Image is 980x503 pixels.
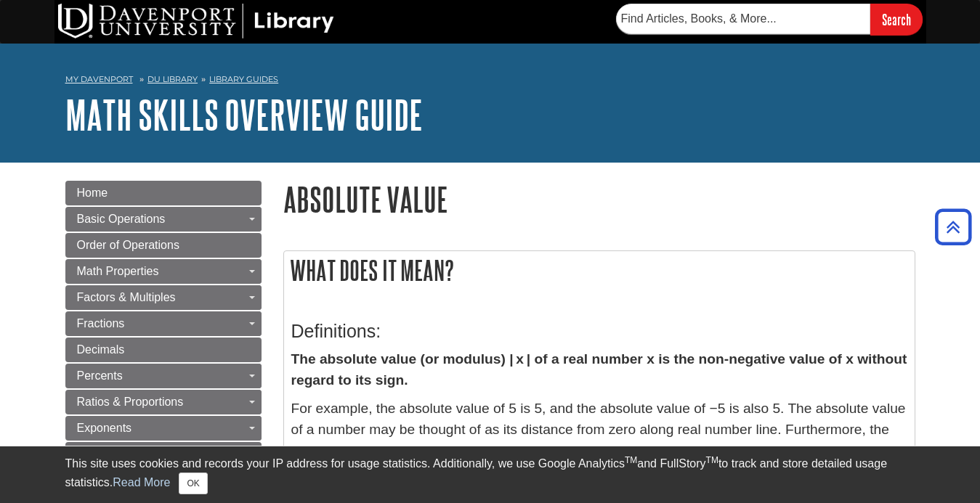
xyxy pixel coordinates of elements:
nav: breadcrumb [65,70,915,93]
a: Decimals [65,338,262,362]
span: Decimals [77,343,125,356]
sup: TM [625,455,637,465]
strong: The absolute value (or modulus) | x | of a real number x is the non-negative value of x without r... [291,351,907,388]
input: Search [870,4,923,35]
a: Math Skills Overview Guide [65,92,423,137]
p: For example, the absolute value of 5 is 5, and the absolute value of −5 is also 5. The absolute v... [291,398,907,461]
span: Percents [77,369,123,382]
a: My Davenport [65,73,133,86]
a: Exponents [65,416,262,441]
h2: What does it mean? [284,251,915,290]
a: Fractions [65,311,262,336]
a: DU Library [147,74,198,84]
a: Math Properties [65,259,262,284]
a: Factors & Multiples [65,285,262,310]
a: Back to Top [930,217,976,237]
a: Library Guides [209,74,278,84]
span: Fractions [77,317,125,330]
h3: Definitions: [291,321,907,342]
button: Close [179,473,207,494]
span: Basic Operations [77,213,166,225]
span: Order of Operations [77,239,179,251]
a: Order of Operations [65,233,262,258]
a: Read More [113,476,170,488]
span: Ratios & Proportions [77,396,184,408]
form: Searches DU Library's articles, books, and more [616,4,923,35]
img: DU Library [58,4,334,38]
input: Find Articles, Books, & More... [616,4,870,34]
span: Factors & Multiples [77,291,176,303]
a: Basic Operations [65,207,262,232]
a: Ratios & Proportions [65,390,262,414]
span: Home [77,187,108,199]
a: Percents [65,364,262,388]
sup: TM [706,455,718,465]
div: This site uses cookies and records your IP address for usage statistics. Additionally, we use Goo... [65,455,915,494]
a: Scientific Notation [65,442,262,467]
a: Home [65,181,262,205]
span: Exponents [77,422,132,434]
h1: Absolute Value [283,181,915,218]
span: Math Properties [77,265,159,277]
